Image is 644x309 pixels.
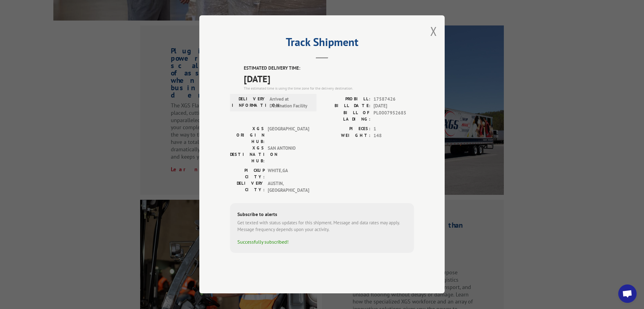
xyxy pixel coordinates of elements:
[374,102,414,110] span: [DATE]
[268,126,309,145] span: [GEOGRAPHIC_DATA]
[244,72,414,86] span: [DATE]
[374,96,414,103] span: 17587426
[232,96,266,110] label: DELIVERY INFORMATION:
[230,167,265,180] label: PICKUP CITY:
[430,23,437,39] button: Close modal
[230,38,414,49] h2: Track Shipment
[237,211,407,219] div: Subscribe to alerts
[322,132,370,139] label: WEIGHT:
[322,96,370,103] label: PROBILL:
[322,102,370,110] label: BILL DATE:
[237,238,407,245] div: Successfully subscribed!
[244,86,414,91] div: The estimated time is using the time zone for the delivery destination.
[244,65,414,72] label: ESTIMATED DELIVERY TIME:
[230,126,265,145] label: XGS ORIGIN HUB:
[268,167,309,180] span: WHITE , GA
[374,132,414,139] span: 148
[322,110,370,122] label: BILL OF LADING:
[230,180,265,194] label: DELIVERY CITY:
[270,96,311,110] span: Arrived at Destination Facility
[374,110,414,122] span: PL0007952685
[374,126,414,133] span: 1
[322,126,370,133] label: PIECES:
[268,145,309,164] span: SAN ANTONIO
[618,284,637,303] a: Open chat
[230,145,265,164] label: XGS DESTINATION HUB:
[237,219,407,233] div: Get texted with status updates for this shipment. Message and data rates may apply. Message frequ...
[268,180,309,194] span: AUSTIN , [GEOGRAPHIC_DATA]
